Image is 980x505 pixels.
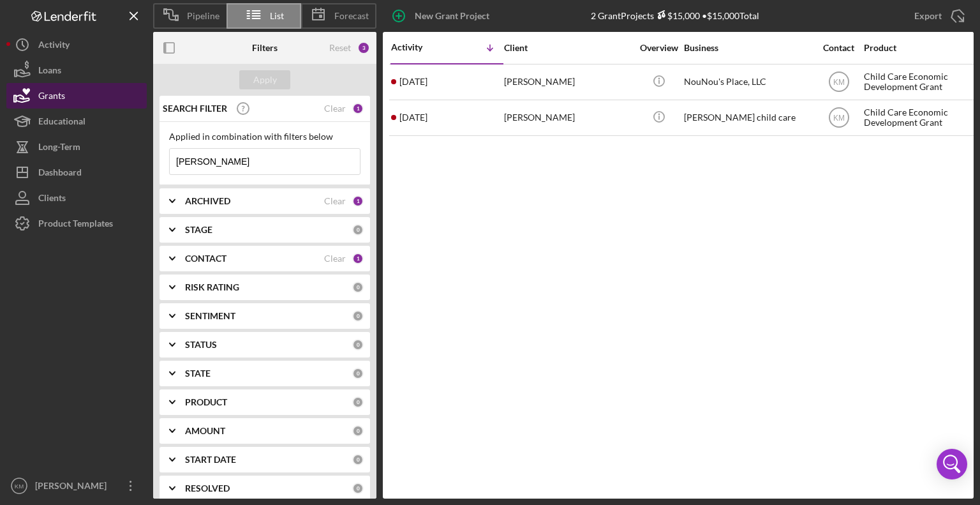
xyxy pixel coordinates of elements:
[591,10,759,21] div: 2 Grant Projects • $15,000 Total
[38,109,85,137] div: Educational
[6,134,147,160] button: Long-Term
[902,3,974,29] button: Export
[937,449,967,479] div: Open Intercom Messenger
[185,483,230,494] b: RESOLVED
[185,397,227,407] b: PRODUCT
[329,43,351,53] div: Reset
[352,425,364,437] div: 0
[185,196,230,206] b: ARCHIVED
[185,253,226,264] b: CONTACT
[352,103,364,114] div: 1
[38,134,80,163] div: Long-Term
[415,3,489,29] div: New Grant Project
[239,70,290,89] button: Apply
[684,101,812,135] div: [PERSON_NAME] child care
[185,426,225,436] b: AMOUNT
[38,57,61,86] div: Loans
[684,65,812,99] div: NouNou's Place, LLC
[352,483,364,494] div: 0
[352,195,364,207] div: 1
[169,132,360,142] div: Applied in combination with filters below
[352,396,364,408] div: 0
[6,160,147,185] button: Dashboard
[324,196,346,206] div: Clear
[324,253,346,264] div: Clear
[38,32,70,61] div: Activity
[38,185,66,214] div: Clients
[504,43,632,53] div: Client
[15,483,24,490] text: KM
[185,225,212,235] b: STAGE
[163,103,227,114] b: SEARCH FILTER
[253,70,277,89] div: Apply
[185,282,239,292] b: RISK RATING
[185,340,217,350] b: STATUS
[324,103,346,114] div: Clear
[391,42,447,52] div: Activity
[914,3,942,29] div: Export
[352,454,364,465] div: 0
[352,282,364,293] div: 0
[38,160,82,188] div: Dashboard
[6,57,147,83] button: Loans
[334,11,369,21] span: Forecast
[399,77,427,87] time: 2025-07-15 21:32
[684,43,812,53] div: Business
[504,101,632,135] div: [PERSON_NAME]
[6,473,147,499] button: KM[PERSON_NAME]
[38,211,113,239] div: Product Templates
[399,112,427,123] time: 2025-06-12 17:04
[504,65,632,99] div: [PERSON_NAME]
[38,83,65,112] div: Grants
[270,11,284,21] span: List
[6,109,147,134] button: Educational
[654,10,700,21] div: $15,000
[635,43,683,53] div: Overview
[6,32,147,57] button: Activity
[833,78,845,87] text: KM
[352,310,364,322] div: 0
[185,455,236,465] b: START DATE
[185,368,211,379] b: STATE
[187,11,219,21] span: Pipeline
[357,41,370,54] div: 3
[383,3,502,29] button: New Grant Project
[352,339,364,350] div: 0
[352,368,364,379] div: 0
[352,253,364,264] div: 1
[815,43,863,53] div: Contact
[6,185,147,211] button: Clients
[6,211,147,236] button: Product Templates
[32,473,115,502] div: [PERSON_NAME]
[833,114,845,123] text: KM
[185,311,235,321] b: SENTIMENT
[6,83,147,109] button: Grants
[252,43,278,53] b: Filters
[352,224,364,236] div: 0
